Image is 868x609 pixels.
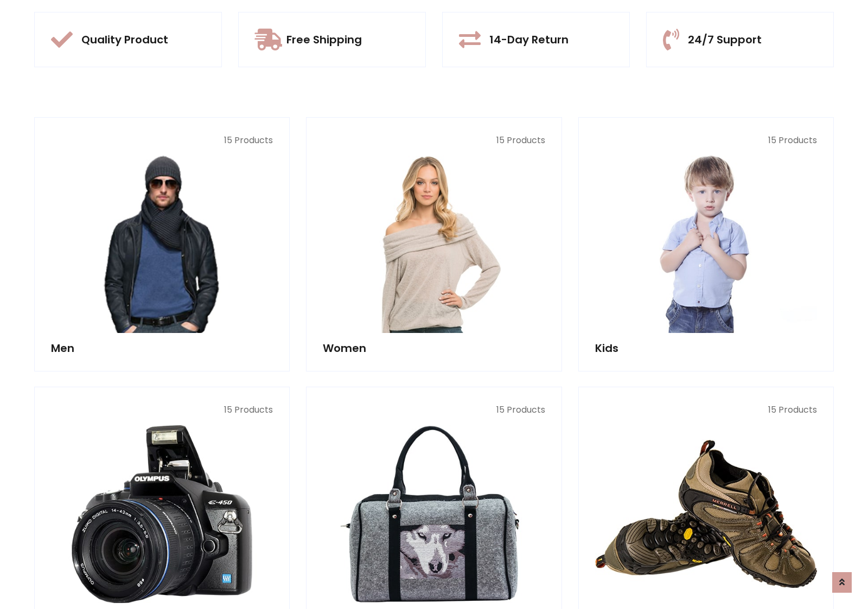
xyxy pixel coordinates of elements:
[489,33,569,46] h5: 14-Day Return
[323,342,545,355] h5: Women
[81,33,168,46] h5: Quality Product
[51,342,273,355] h5: Men
[51,134,273,147] p: 15 Products
[323,403,545,416] p: 15 Products
[51,403,273,416] p: 15 Products
[595,134,817,147] p: 15 Products
[595,342,817,355] h5: Kids
[688,33,762,46] h5: 24/7 Support
[323,134,545,147] p: 15 Products
[286,33,362,46] h5: Free Shipping
[595,403,817,416] p: 15 Products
